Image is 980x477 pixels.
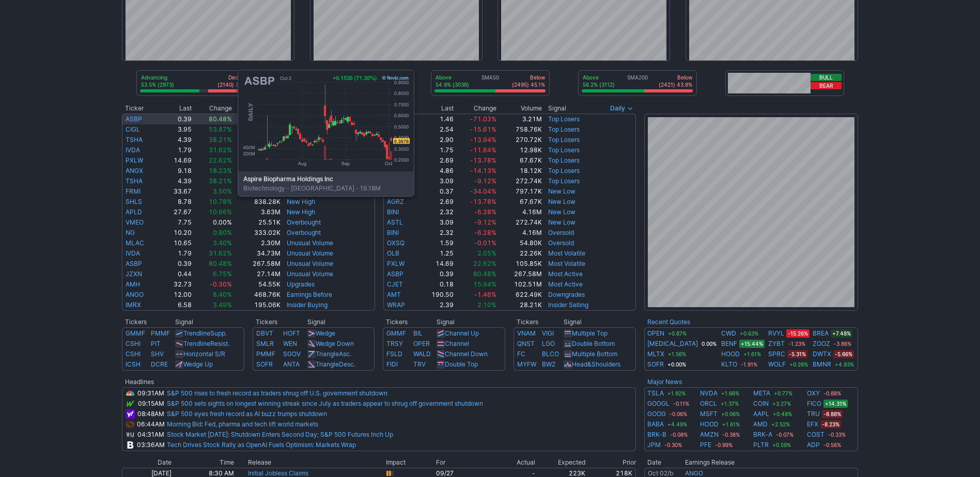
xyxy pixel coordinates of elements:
[418,103,455,114] th: Last
[542,360,556,368] a: BWZ
[753,388,770,399] a: META
[548,260,585,267] a: Most Volatile
[548,218,575,226] a: New Low
[232,186,281,197] td: 5.22M
[232,290,281,300] td: 468.76K
[474,229,496,236] span: -6.28%
[512,81,545,88] p: (2495) 45.1%
[160,290,192,300] td: 12.00
[700,399,717,409] a: ORCL
[497,145,542,155] td: 12.98K
[316,329,335,337] a: Wedge
[126,167,143,174] a: ANGX
[470,187,496,195] span: -34.04%
[217,81,251,88] p: (2140) 38.5%
[232,238,281,248] td: 2.30M
[386,340,403,347] a: TRSY
[232,248,281,259] td: 34.73M
[386,350,402,358] a: FSLD
[497,114,542,124] td: 3.21M
[542,329,554,337] a: VIGI
[659,81,692,88] p: (2421) 43.8%
[248,469,308,477] a: Initial Jobless Claims
[572,350,617,358] a: Multiple Bottom
[192,103,233,114] th: Change
[413,350,431,358] a: WALD
[160,207,192,217] td: 27.67
[548,239,574,247] a: Oversold
[316,360,355,368] a: TriangleDesc.
[316,340,354,347] a: Wedge Down
[151,360,168,368] a: DCRE
[700,388,718,399] a: NVDA
[183,360,213,368] a: Wedge Up
[685,469,703,477] a: ANGO
[418,114,455,124] td: 1.46
[548,104,566,113] span: Signal
[413,340,430,347] a: OPER
[183,340,210,347] span: Trendline
[209,260,232,267] span: 80.48%
[517,360,536,368] a: MYFW
[548,291,585,298] a: Downgrades
[287,291,332,298] a: Earnings Before
[126,136,143,144] a: TSHA
[209,136,232,144] span: 38.21%
[387,208,399,216] a: BINI
[608,103,636,114] button: Signals interval
[232,155,281,166] td: 105.85K
[160,197,192,207] td: 8.78
[721,359,737,370] a: KLTO
[287,280,315,288] a: Upgrades
[807,430,825,440] a: COST
[160,166,192,176] td: 9.18
[160,217,192,228] td: 7.75
[126,270,142,278] a: JZXN
[126,218,144,226] a: VMEO
[287,198,315,205] a: New High
[283,360,300,368] a: ANTA
[753,440,769,450] a: PLTR
[497,176,542,186] td: 272.74K
[548,270,583,278] a: Most Active
[700,419,719,430] a: HOOD
[418,186,455,197] td: 0.37
[167,441,356,449] a: Tech Drives Stock Rally as OpenAI Fuels Optimism: Markets Wrap
[497,238,542,248] td: 54.80K
[548,125,580,133] a: Top Losers
[497,166,542,176] td: 18.12K
[583,81,615,88] p: 56.2% (3112)
[768,349,785,359] a: SPRC
[474,218,496,226] span: -9.12%
[497,103,542,114] th: Volume
[386,329,406,337] a: GMMF
[126,125,140,133] a: CIGL
[151,350,164,358] a: SHV
[232,228,281,238] td: 333.02K
[126,177,143,185] a: TSHA
[473,280,496,288] span: 15.94%
[167,420,318,428] a: Morning Bid: Fed, pharma and tech lift world markets
[647,378,682,386] b: Major News
[167,400,483,407] a: S&P 500 sets sights on longest winning streak since July as traders appear to shrug off governmen...
[542,350,559,358] a: BLCO
[582,74,693,89] div: SMA200
[192,217,233,228] td: 0.00%
[418,207,455,217] td: 2.32
[213,270,232,278] span: 6.75%
[387,301,405,309] a: WRAP
[572,329,608,337] a: Multiple Top
[753,409,769,419] a: AAPL
[647,318,690,326] a: Recent Quotes
[160,238,192,248] td: 10.65
[126,329,145,337] a: GMMF
[813,328,829,339] a: BREA
[813,359,831,370] a: BMNR
[141,81,174,88] p: 53.5% (2973)
[167,389,387,397] a: S&P 500 rises to fresh record as traders shrug off U.S. government shutdown
[287,249,333,257] a: Unusual Volume
[807,440,820,450] a: ADP
[126,260,142,267] a: ASBP
[497,228,542,238] td: 4.16M
[386,360,398,368] a: FIDI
